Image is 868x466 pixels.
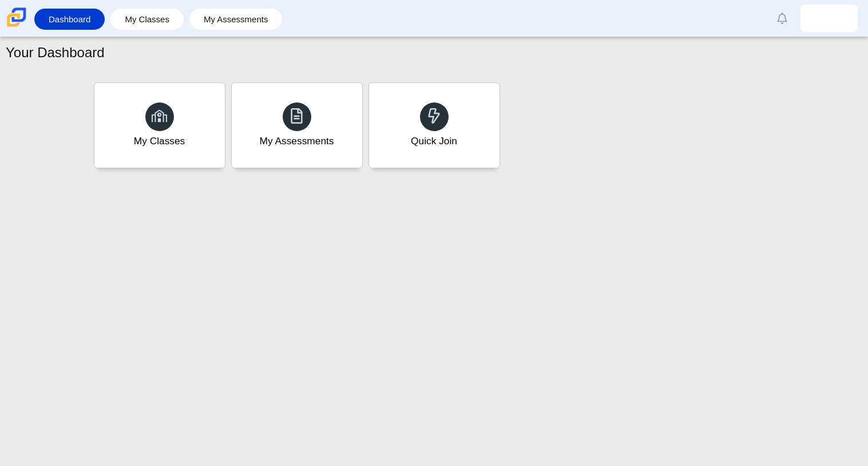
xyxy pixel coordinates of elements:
[134,134,185,148] div: My Classes
[368,82,500,168] a: Quick Join
[411,134,457,148] div: Quick Join
[770,6,795,31] a: Alerts
[820,9,838,27] img: naomi.penamariano.lvTMFI
[40,9,99,30] a: Dashboard
[6,43,105,62] h1: Your Dashboard
[231,82,363,168] a: My Assessments
[260,134,334,148] div: My Assessments
[195,9,277,30] a: My Assessments
[5,5,29,29] img: Carmen School of Science & Technology
[5,21,29,31] a: Carmen School of Science & Technology
[800,5,858,32] a: naomi.penamariano.lvTMFI
[116,9,178,30] a: My Classes
[94,82,225,168] a: My Classes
